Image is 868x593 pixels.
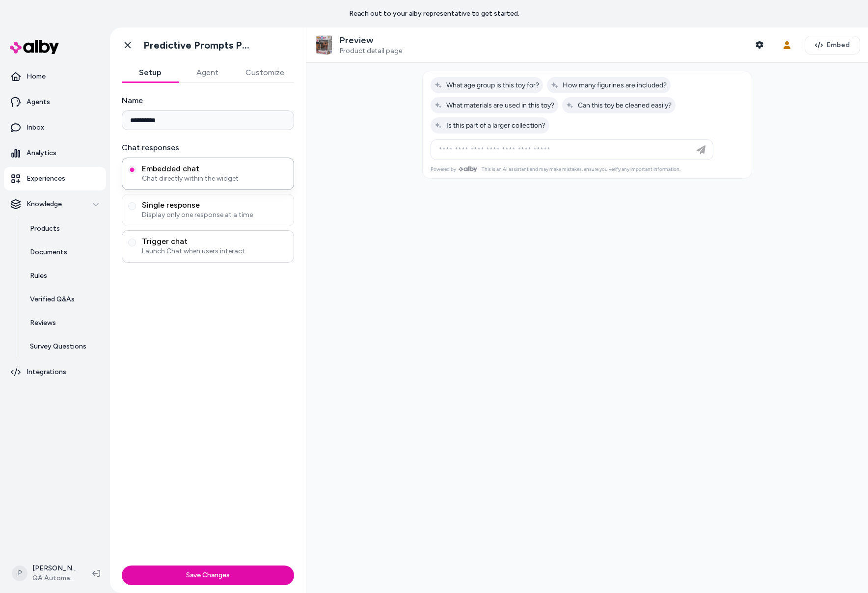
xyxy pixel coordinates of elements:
p: Products [30,224,60,234]
button: Save Changes [122,566,294,585]
span: Launch Chat when users interact [142,246,288,256]
label: Name [122,95,294,107]
img: alby Logo [10,40,59,54]
button: Knowledge [4,192,106,216]
a: Inbox [4,116,106,139]
p: Preview [340,35,402,46]
button: Embed [805,36,860,54]
button: Embedded chatChat directly within the widget [128,166,136,174]
p: Reach out to your alby representative to get started. [349,9,519,19]
p: Reviews [30,318,56,328]
a: Experiences [4,167,106,190]
span: Product detail page [340,47,402,55]
button: Single responseDisplay only one response at a time [128,202,136,210]
p: Survey Questions [30,342,86,351]
a: Home [4,65,106,88]
button: Trigger chatLaunch Chat when users interact [128,239,136,246]
p: [PERSON_NAME] [32,564,77,573]
img: Automation Awesome Product 1 [314,35,334,55]
button: Agent [179,63,236,82]
span: Embedded chat [142,164,288,174]
span: QA Automation 1 [32,573,77,583]
span: Trigger chat [142,237,288,246]
span: P [12,566,27,581]
a: Analytics [4,141,106,165]
a: Products [20,217,106,241]
h1: Predictive Prompts PDP [143,39,254,52]
button: Setup [122,63,179,82]
p: Experiences [27,174,65,184]
button: Customize [236,63,294,82]
a: Agents [4,90,106,114]
p: Home [27,72,46,81]
span: Display only one response at a time [142,210,288,220]
p: Knowledge [27,199,62,209]
button: P[PERSON_NAME]QA Automation 1 [6,558,84,589]
a: Verified Q&As [20,288,106,311]
p: Verified Q&As [30,295,75,304]
p: Rules [30,271,47,281]
span: Chat directly within the widget [142,174,288,184]
a: Integrations [4,360,106,384]
a: Documents [20,241,106,264]
p: Documents [30,247,67,257]
p: Analytics [27,148,56,158]
a: Survey Questions [20,335,106,358]
a: Reviews [20,311,106,335]
span: Single response [142,200,288,210]
p: Agents [27,97,50,107]
p: Inbox [27,123,44,133]
p: Integrations [27,367,66,377]
a: Rules [20,264,106,288]
span: Embed [827,40,850,50]
label: Chat responses [122,142,294,154]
